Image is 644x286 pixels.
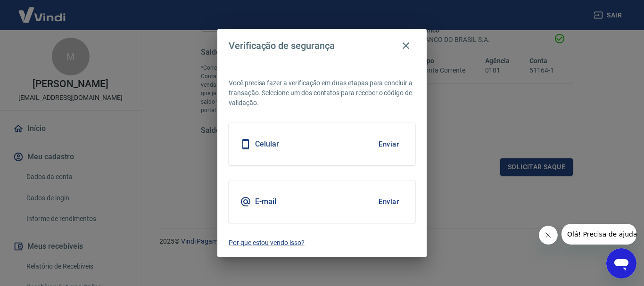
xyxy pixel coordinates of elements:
button: Enviar [373,134,404,154]
iframe: Fechar mensagem [539,226,558,245]
iframe: Botão para abrir a janela de mensagens [606,248,636,278]
h5: E-mail [255,197,276,206]
span: Olá! Precisa de ajuda? [6,7,79,14]
iframe: Mensagem da empresa [561,224,636,245]
button: Enviar [373,192,404,212]
h5: Celular [255,139,279,149]
h4: Verificação de segurança [229,40,335,51]
a: Por que estou vendo isso? [229,238,415,248]
p: Você precisa fazer a verificação em duas etapas para concluir a transação. Selecione um dos conta... [229,78,415,108]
